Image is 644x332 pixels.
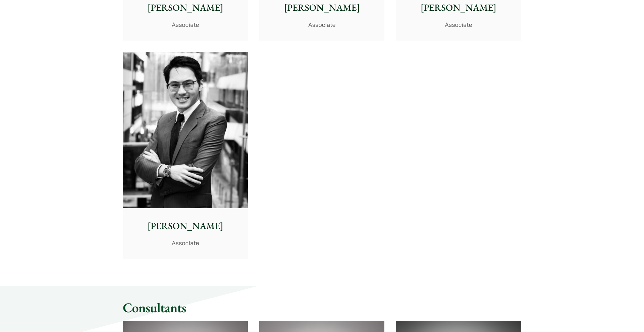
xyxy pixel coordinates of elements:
p: [PERSON_NAME] [265,1,379,15]
p: Associate [128,238,243,247]
p: [PERSON_NAME] [401,1,516,15]
h2: Consultants [123,299,521,316]
p: Associate [401,20,516,29]
p: [PERSON_NAME] [128,219,243,233]
a: [PERSON_NAME] Associate [123,52,248,259]
p: Associate [265,20,379,29]
p: [PERSON_NAME] [128,1,243,15]
p: Associate [128,20,243,29]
